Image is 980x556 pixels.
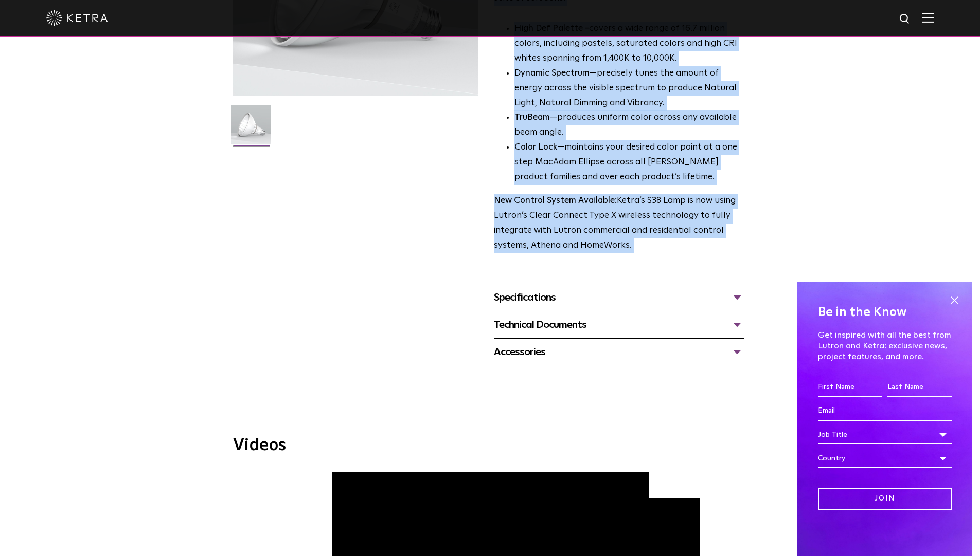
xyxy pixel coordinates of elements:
li: —produces uniform color across any available beam angle. [514,110,744,140]
p: covers a wide range of 16.7 million colors, including pastels, saturated colors and high CRI whit... [514,22,744,66]
div: Accessories [494,344,744,360]
div: Technical Documents [494,317,744,333]
p: Ketra’s S38 Lamp is now using Lutron’s Clear Connect Type X wireless technology to fully integrat... [494,194,744,253]
div: Specifications [494,289,744,306]
p: Get inspired with all the best from Lutron and Ketra: exclusive news, project features, and more. [818,330,952,362]
input: Last Name [887,378,952,397]
strong: Dynamic Spectrum [514,69,590,78]
img: search icon [899,13,912,26]
li: —maintains your desired color point at a one step MacAdam Ellipse across all [PERSON_NAME] produc... [514,140,744,185]
input: First Name [818,378,882,397]
div: Job Title [818,425,952,444]
div: Country [818,449,952,468]
strong: TruBeam [514,113,550,122]
input: Join [818,488,952,510]
input: Email [818,401,952,421]
img: ketra-logo-2019-white [46,10,108,26]
li: —precisely tunes the amount of energy across the visible spectrum to produce Natural Light, Natur... [514,66,744,111]
img: S38-Lamp-Edison-2021-Web-Square [231,105,271,152]
img: Hamburger%20Nav.svg [922,13,934,23]
strong: New Control System Available: [494,196,617,205]
h4: Be in the Know [818,303,952,322]
h3: Videos [233,437,747,454]
strong: Color Lock [514,143,557,152]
